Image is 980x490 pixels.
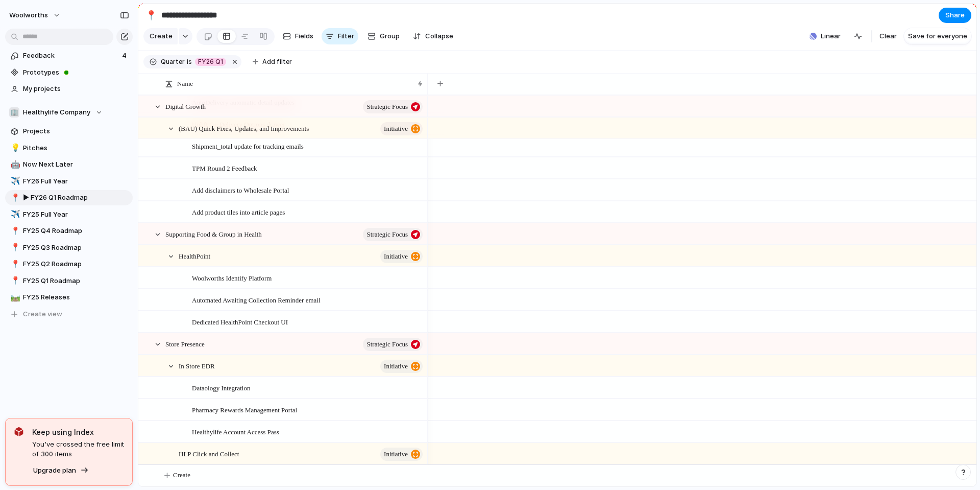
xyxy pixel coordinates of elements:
[5,105,133,120] button: 🏢Healthylife Company
[945,10,965,20] span: Share
[9,159,19,170] button: 🤖
[5,174,133,189] a: ✈️FY26 Full Year
[363,338,423,351] button: Strategic Focus
[192,426,279,437] span: Healthylife Account Access Pass
[384,447,408,461] span: initiative
[173,470,190,480] span: Create
[322,28,358,44] button: Filter
[23,176,129,186] span: FY26 Full Year
[11,225,18,237] div: 📍
[5,124,133,139] a: Projects
[23,126,129,136] span: Projects
[380,250,423,263] button: initiative
[11,275,18,287] div: 📍
[33,465,76,476] span: Upgrade plan
[338,31,354,41] span: Filter
[23,159,129,170] span: Now Next Later
[192,294,321,306] span: Automated Awaiting Collection Reminder email
[362,28,405,44] button: Group
[5,157,133,172] a: 🤖Now Next Later
[23,84,129,94] span: My projects
[122,51,129,61] span: 4
[11,292,18,304] div: 🛤️
[9,209,19,220] button: ✈️
[165,228,262,240] span: Supporting Food & Group in Health
[23,193,129,203] span: ▶︎ FY26 Q1 Roadmap
[366,100,408,114] span: Strategic Focus
[875,28,901,44] button: Clear
[9,243,19,253] button: 📍
[192,404,297,415] span: Pharmacy Rewards Management Portal
[363,228,423,241] button: Strategic Focus
[9,107,19,118] div: 🏢
[5,81,133,97] a: My projects
[192,382,250,393] span: Dataology Integration
[23,309,62,319] span: Create view
[879,31,897,41] span: Clear
[262,57,292,66] span: Add filter
[904,28,971,44] button: Save for everyone
[279,28,317,44] button: Fields
[11,259,18,270] div: 📍
[247,55,298,69] button: Add filter
[5,290,133,305] a: 🛤️FY25 Releases
[179,122,309,134] span: (BAU) Quick Fixes, Updates, and Improvements
[23,67,129,78] span: Prototypes
[363,100,423,113] button: Strategic Focus
[409,28,457,44] button: Collapse
[179,448,239,459] span: HLP Click and Collect
[9,193,19,203] button: 📍
[145,8,157,22] div: 📍
[23,259,129,269] span: FY25 Q2 Roadmap
[198,57,223,66] span: FY26 Q1
[366,227,408,242] span: Strategic Focus
[5,7,66,24] button: woolworths
[23,143,129,153] span: Pitches
[384,359,408,374] span: initiative
[23,243,129,253] span: FY25 Q3 Roadmap
[380,360,423,373] button: initiative
[192,184,289,196] span: Add disclaimers to Wholesale Portal
[5,240,133,255] a: 📍FY25 Q3 Roadmap
[192,162,257,174] span: TPM Round 2 Feedback
[193,56,228,67] button: FY26 Q1
[9,176,19,186] button: ✈️
[23,226,129,236] span: FY25 Q4 Roadmap
[32,439,124,459] span: You've crossed the free limit of 300 items
[192,316,288,328] span: Dedicated HealthPoint Checkout UI
[5,307,133,322] button: Create view
[23,292,129,302] span: FY25 Releases
[177,79,193,89] span: Name
[380,31,400,41] span: Group
[23,209,129,220] span: FY25 Full Year
[5,207,133,222] div: ✈️FY25 Full Year
[380,448,423,461] button: initiative
[5,223,133,239] a: 📍FY25 Q4 Roadmap
[9,276,19,286] button: 📍
[143,7,159,24] button: 📍
[295,31,313,41] span: Fields
[5,273,133,289] a: 📍FY25 Q1 Roadmap
[11,192,18,204] div: 📍
[192,140,304,152] span: Shipment_total update for tracking emails
[192,272,272,284] span: Woolworths Identify Platform
[908,31,967,41] span: Save for everyone
[11,159,18,171] div: 🤖
[425,31,453,41] span: Collapse
[150,31,173,41] span: Create
[165,100,206,112] span: Digital Growth
[9,10,48,20] span: woolworths
[5,141,133,156] div: 💡Pitches
[5,256,133,272] a: 📍FY25 Q2 Roadmap
[165,338,205,349] span: Store Presence
[5,48,133,63] a: Feedback4
[9,259,19,269] button: 📍
[366,337,408,352] span: Strategic Focus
